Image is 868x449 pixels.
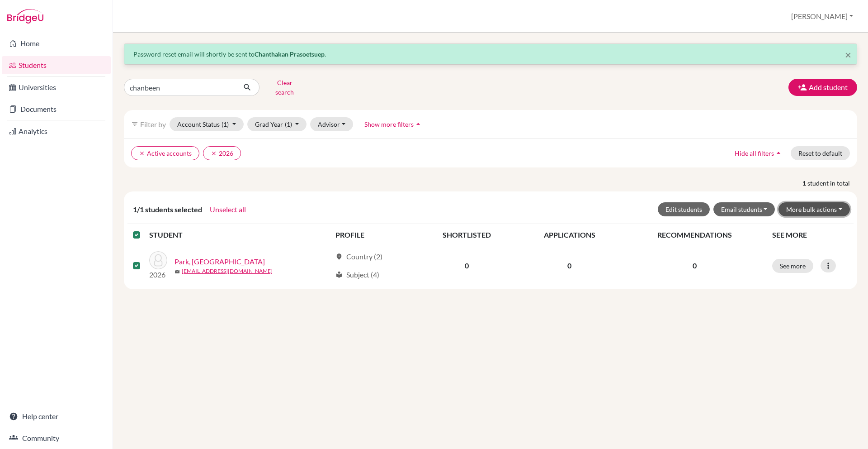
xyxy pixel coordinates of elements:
[330,224,417,246] th: PROFILE
[255,50,325,58] strong: Chanthakan Prasoetsuep
[517,224,622,246] th: APPLICATIONS
[211,150,217,157] i: clear
[259,76,310,99] button: Clear search
[285,120,292,128] span: (1)
[802,178,807,188] strong: 1
[7,9,43,24] img: Bridge-U
[222,120,229,128] span: (1)
[414,119,423,129] i: arrow_drop_up
[133,49,848,59] p: Password reset email will shortly be sent to .
[149,251,167,269] img: Park, Chanbeen
[364,120,414,128] span: Show more filters
[735,149,774,157] span: Hide all filters
[335,269,379,280] div: Subject (4)
[628,260,761,271] p: 0
[845,49,851,60] button: Close
[658,202,710,216] button: Edit students
[845,48,851,61] span: ×
[247,117,307,131] button: Grad Year(1)
[335,251,382,262] div: Country (2)
[140,120,166,129] span: Filter by
[417,246,517,286] td: 0
[175,256,265,267] a: Park, [GEOGRAPHIC_DATA]
[182,267,273,275] a: [EMAIL_ADDRESS][DOMAIN_NAME]
[124,79,236,96] input: Find student by name...
[209,204,246,215] button: Unselect all
[788,79,857,96] button: Add student
[791,146,850,160] button: Reset to default
[417,224,517,246] th: SHORTLISTED
[149,269,167,280] p: 2026
[2,78,111,96] a: Universities
[2,100,111,118] a: Documents
[778,202,850,216] button: More bulk actions
[131,120,138,128] i: filter_list
[772,259,813,273] button: See more
[335,253,343,260] span: location_on
[335,271,343,278] span: local_library
[2,56,111,74] a: Students
[170,117,244,131] button: Account Status(1)
[131,146,199,160] button: clearActive accounts
[2,34,111,53] a: Home
[713,202,775,216] button: Email students
[133,204,202,215] span: 1/1 students selected
[2,122,111,140] a: Analytics
[517,246,622,286] td: 0
[623,224,767,246] th: RECOMMENDATIONS
[149,224,330,246] th: STUDENT
[774,148,783,158] i: arrow_drop_up
[357,117,430,131] button: Show more filtersarrow_drop_up
[727,146,791,160] button: Hide all filtersarrow_drop_up
[310,117,353,131] button: Advisor
[2,429,111,447] a: Community
[203,146,241,160] button: clear2026
[139,150,145,157] i: clear
[175,269,180,274] span: mail
[767,224,854,246] th: SEE MORE
[787,8,857,25] button: [PERSON_NAME]
[2,407,111,425] a: Help center
[807,178,857,188] span: student in total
